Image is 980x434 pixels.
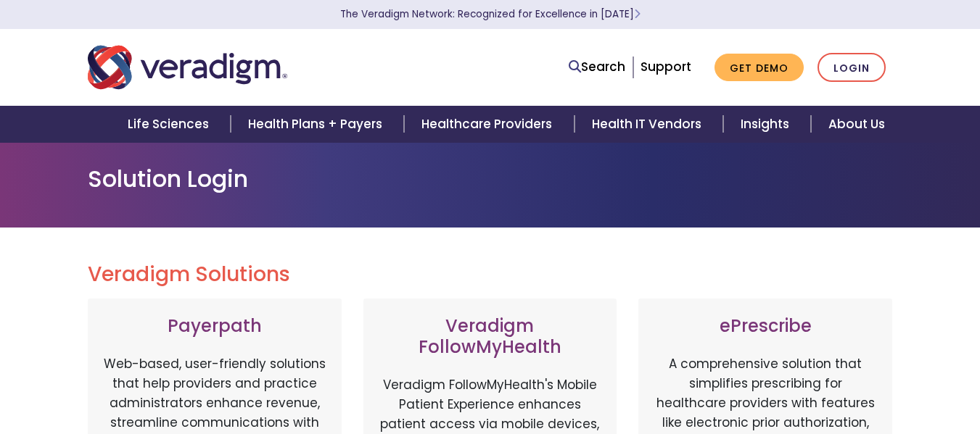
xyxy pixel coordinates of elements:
[723,106,811,143] a: Insights
[110,106,231,143] a: Life Sciences
[88,165,893,193] h1: Solution Login
[404,106,574,143] a: Healthcare Providers
[378,316,603,358] h3: Veradigm FollowMyHealth
[634,7,641,21] span: Learn More
[575,106,723,143] a: Health IT Vendors
[102,316,327,337] h3: Payerpath
[569,57,625,77] a: Search
[818,53,886,83] a: Login
[231,106,404,143] a: Health Plans + Payers
[715,54,804,82] a: Get Demo
[340,7,641,21] a: The Veradigm Network: Recognized for Excellence in [DATE]Learn More
[88,262,893,287] h2: Veradigm Solutions
[811,106,902,143] a: About Us
[641,58,691,75] a: Support
[653,316,878,337] h3: ePrescribe
[88,43,287,91] img: Veradigm logo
